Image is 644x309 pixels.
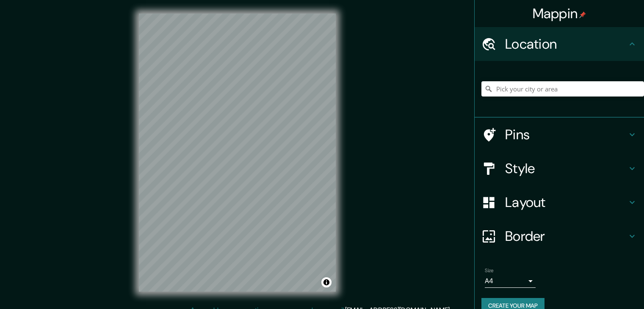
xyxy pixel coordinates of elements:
div: Style [475,152,644,185]
div: Border [475,219,644,253]
h4: Pins [505,126,627,143]
button: Toggle attribution [321,277,332,287]
div: Layout [475,185,644,219]
label: Size [485,267,494,274]
h4: Layout [505,194,627,211]
h4: Location [505,36,627,52]
div: A4 [485,274,536,288]
h4: Border [505,228,627,245]
div: Pins [475,118,644,152]
h4: Style [505,160,627,177]
h4: Mappin [533,5,586,22]
canvas: Map [139,14,336,292]
input: Pick your city or area [481,81,644,97]
img: pin-icon.png [579,11,586,18]
div: Location [475,27,644,61]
